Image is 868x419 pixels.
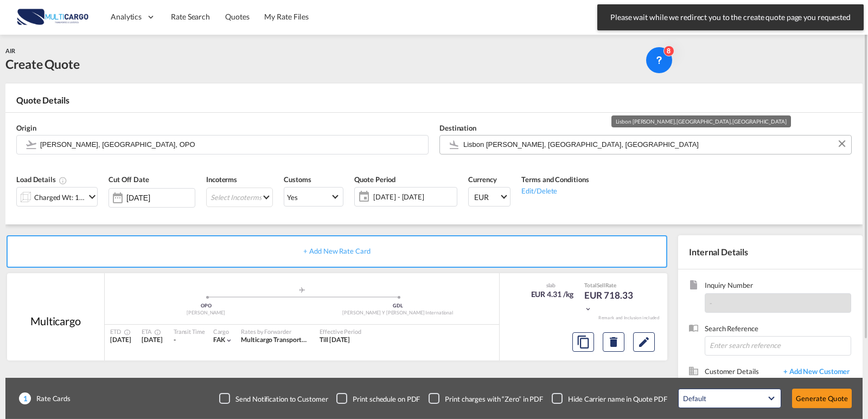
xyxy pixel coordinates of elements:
[213,336,226,344] span: FAK
[241,336,338,344] span: Multicargo Transportes e Logistica
[597,282,605,288] span: Sell
[19,392,31,404] span: 1
[225,12,249,21] span: Quotes
[302,302,494,310] div: GDL
[584,289,639,315] div: EUR 718.33
[633,332,655,352] button: Edit
[320,336,350,345] div: Till 12 Oct 2025
[834,136,850,152] button: Clear Input
[16,5,90,29] img: 82db67801a5411eeacfdbd8acfa81e61.png
[206,188,273,207] md-select: Select Incoterms
[584,281,639,289] div: Total Rate
[111,11,142,22] span: Analytics
[264,12,309,21] span: My Rate Files
[577,336,590,349] md-icon: assets/icons/custom/copyQuote.svg
[778,366,851,379] span: + Add New Customer
[792,389,852,408] button: Generate Quote
[678,235,863,269] div: Internal Details
[445,394,543,404] div: Print charges with “Zero” in PDF
[86,190,99,203] md-icon: icon-chevron-down
[336,393,420,404] md-checkbox: Checkbox No Ink
[241,327,309,336] div: Rates by Forwarder
[302,310,494,317] div: [PERSON_NAME] Y [PERSON_NAME] International
[521,185,589,196] div: Edit/Delete
[320,336,350,344] span: Till [DATE]
[474,192,499,203] span: EUR
[174,327,205,336] div: Transit Time
[5,47,15,54] span: AIR
[521,175,589,184] span: Terms and Conditions
[108,175,149,184] span: Cut Off Date
[16,187,98,207] div: Charged Wt: 166.67 KGicon-chevron-down
[710,299,712,307] span: -
[616,115,787,127] div: Lisbon [PERSON_NAME], [GEOGRAPHIC_DATA], [GEOGRAPHIC_DATA]
[110,310,302,317] div: [PERSON_NAME]
[225,337,233,344] md-icon: icon-chevron-down
[235,394,328,404] div: Send Notification to Customer
[590,315,667,321] div: Remark and Inclusion included
[683,394,706,403] div: Default
[126,194,195,202] input: Select
[142,327,162,336] div: ETA
[284,187,343,207] md-select: Select Customs: Yes
[219,393,328,404] md-checkbox: Checkbox No Ink
[354,175,395,184] span: Quote Period
[429,393,543,404] md-checkbox: Checkbox No Ink
[296,287,309,293] md-icon: assets/icons/custom/roll-o-plane.svg
[552,393,667,404] md-checkbox: Checkbox No Ink
[531,289,574,300] div: EUR 4.31 /kg
[287,193,298,202] div: Yes
[213,327,233,336] div: Cargo
[31,394,71,403] span: Rate Cards
[603,332,624,352] button: Delete
[468,187,510,207] md-select: Select Currency: € EUREuro
[241,336,309,345] div: Multicargo Transportes e Logistica
[568,394,667,404] div: Hide Carrier name in Quote PDF
[142,336,162,344] span: [DATE]
[572,332,594,352] button: Copy
[5,55,80,73] div: Create Quote
[7,235,667,268] div: + Add New Rate Card
[174,336,205,345] div: -
[16,135,429,154] md-input-container: Francisco de Sá Carneiro, Porto, OPO
[705,336,851,356] input: Enter search reference
[463,135,846,154] input: Search by Door/Airport
[171,12,210,21] span: Rate Search
[110,302,302,310] div: OPO
[528,281,574,289] div: slab
[59,176,67,185] md-icon: Chargeable Weight
[371,189,457,204] span: [DATE] - [DATE]
[303,247,370,255] span: + Add New Rate Card
[353,394,420,404] div: Print schedule on PDF
[439,135,852,154] md-input-container: Lisbon Portela, Lisbon, LIS
[373,192,454,202] span: [DATE] - [DATE]
[705,280,851,293] span: Inquiry Number
[110,336,131,344] span: [DATE]
[110,327,131,336] div: ETD
[607,12,854,23] span: Please wait while we redirect you to the create quote page you requested
[40,135,423,154] input: Search by Door/Airport
[34,190,85,205] div: Charged Wt: 166.67 KG
[320,327,361,336] div: Effective Period
[121,329,127,336] md-icon: Estimated Time Of Departure
[584,305,592,313] md-icon: icon-chevron-down
[705,324,851,336] span: Search Reference
[355,190,368,203] md-icon: icon-calendar
[30,313,81,328] div: Multicargo
[206,175,237,184] span: Incoterms
[468,175,496,184] span: Currency
[16,124,36,132] span: Origin
[439,124,476,132] span: Destination
[705,366,778,379] span: Customer Details
[284,175,311,184] span: Customs
[151,329,158,336] md-icon: Estimated Time Of Arrival
[5,94,863,112] div: Quote Details
[16,175,67,184] span: Load Details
